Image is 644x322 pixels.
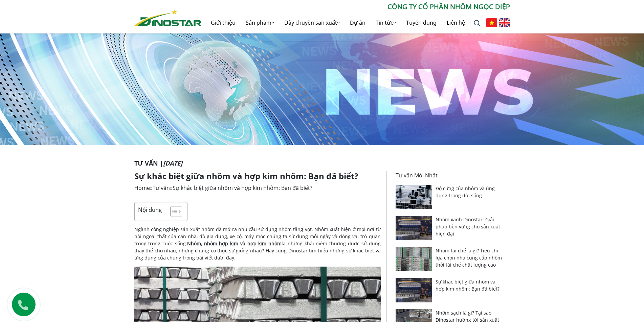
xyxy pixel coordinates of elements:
[396,216,432,240] img: Nhôm xanh Dinostar: Giải pháp bền vững cho sản xuất hiện đại
[499,18,510,27] img: English
[436,185,495,199] a: Độ cứng của nhôm và ứng dụng trong đời sống
[436,216,500,237] a: Nhôm xanh Dinostar: Giải pháp bền vững cho sản xuất hiện đại
[206,12,241,33] a: Giới thiệu
[134,9,201,26] img: Nhôm Dinostar
[442,12,470,33] a: Liên hệ
[436,278,499,292] a: Sự khác biệt giữa nhôm và hợp kim nhôm: Bạn đã biết?
[241,12,279,33] a: Sản phẩm
[134,171,381,181] h1: Sự khác biệt giữa nhôm và hợp kim nhôm: Bạn đã biết?
[279,12,345,33] a: Dây chuyền sản xuất
[201,2,510,12] p: CÔNG TY CỔ PHẦN NHÔM NGỌC DIỆP
[401,12,442,33] a: Tuyển dụng
[396,171,506,179] p: Tư vấn Mới Nhất
[396,278,432,302] img: Sự khác biệt giữa nhôm và hợp kim nhôm: Bạn đã biết?
[165,206,180,217] a: Toggle Table of Content
[396,185,432,209] img: Độ cứng của nhôm và ứng dụng trong đời sống
[134,240,381,261] span: là những khái niệm thường được sử dụng thay thế cho nhau, nhưng chúng có thực sự giống nhau? Hãy ...
[134,184,150,192] a: Home
[371,12,401,33] a: Tin tức
[345,12,371,33] a: Dự án
[396,247,432,271] img: Nhôm tái chế là gì? Tiêu chí lựa chọn nhà cung cấp nhôm thỏi tái chế chất lượng cao
[134,159,510,168] p: Tư vấn |
[134,226,381,247] span: Ngành công nghiệp sản xuất nhôm đã mở ra nhu cầu sử dụng nhôm tăng vọt. Nhôm xuất hiện ở mọi nơi ...
[436,247,502,268] a: Nhôm tái chế là gì? Tiêu chí lựa chọn nhà cung cấp nhôm thỏi tái chế chất lượng cao
[173,184,312,192] span: Sự khác biệt giữa nhôm và hợp kim nhôm: Bạn đã biết?
[163,159,182,167] i: [DATE]
[134,184,312,192] span: » »
[187,240,282,247] strong: Nhôm, nhôm hợp kim và hợp kim nhôm
[474,20,481,27] img: search
[153,184,170,192] a: Tư vấn
[138,206,162,214] p: Nội dung
[486,18,497,27] img: Tiếng Việt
